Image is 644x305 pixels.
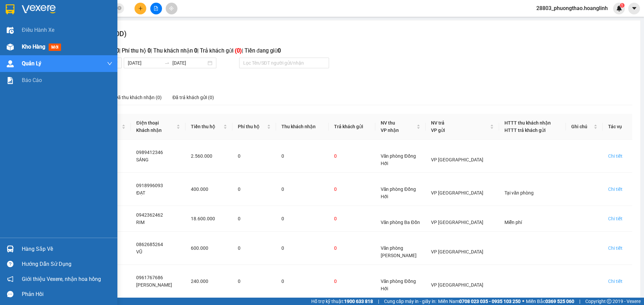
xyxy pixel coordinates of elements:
span: Tiền thu hộ [191,123,222,130]
span: 1 [621,3,623,8]
span: caret-down [631,5,637,11]
div: 240.000 [191,278,227,285]
div: 600.000 [191,244,227,252]
span: close-circle [117,5,121,12]
span: VP [GEOGRAPHIC_DATA] [431,157,483,162]
img: warehouse-icon [7,245,14,252]
b: 0 [194,48,197,54]
span: copyright [607,299,611,304]
button: aim [166,3,177,14]
div: 0 [334,244,370,252]
span: 0 [238,153,240,159]
span: SÁNG [136,157,149,162]
span: Ghi chú [571,123,593,130]
div: 2.560.000 [191,152,227,160]
img: logo-vxr [6,4,14,14]
img: solution-icon [7,77,14,84]
span: to [164,60,170,66]
span: Miền Bắc [526,298,574,305]
span: Văn phòng Đồng Hới [381,186,416,199]
div: 0 [281,185,323,193]
input: Ngày bắt đầu [128,59,162,67]
th: Thu khách nhận [276,114,328,140]
span: Văn phòng Ba Đồn [381,220,420,225]
div: Hàng sắp về [22,244,112,254]
span: 0918996093 [136,183,163,188]
span: aim [169,6,174,11]
span: 0 [238,245,240,251]
input: Ngày kết thúc [172,59,206,67]
span: Giới thiệu Vexere, nhận hoa hồng [22,275,101,283]
span: | [378,298,379,305]
span: ⚪️ [522,300,524,303]
span: Kho hàng [22,44,45,50]
span: Miền Nam [438,298,521,305]
span: RIM [136,220,145,225]
div: 400.000 [191,185,227,193]
span: Quản Lý [22,59,41,68]
div: 0 [334,278,370,285]
b: 0 [148,48,151,54]
span: Miễn phí [504,220,522,225]
span: Điện thoại [136,120,159,126]
th: Tác vụ [603,114,632,140]
span: Cung cấp máy in - giấy in: [384,298,436,305]
span: VP [GEOGRAPHIC_DATA] [431,282,483,288]
div: Chi tiết đơn hàng [608,244,623,252]
span: 28803_phuongthao.hoanglinh [531,4,613,12]
th: Trả khách gửi [329,114,375,140]
span: notification [7,276,13,282]
span: Văn phòng Đồng Hới [381,279,416,291]
span: Điều hành xe [22,26,54,34]
span: Tại văn phòng [504,190,534,196]
span: 0961767686 [136,275,163,280]
div: Chi tiết đơn hàng [608,278,623,285]
div: Chi tiết đơn hàng [608,185,623,193]
span: 0862685264 [136,242,163,247]
span: 0 [238,279,240,284]
span: HTTT thu khách nhận [504,120,551,126]
span: VP nhận [381,128,399,133]
span: ĐẠT [136,190,145,196]
div: 0 [334,185,370,193]
span: NV thu [381,120,395,126]
div: 0 [281,278,323,285]
div: 0 [281,244,323,252]
div: 0 [281,215,323,222]
span: swap-right [164,60,170,66]
img: warehouse-icon [7,27,14,34]
span: Phí thu hộ [238,123,266,130]
strong: 0369 525 060 [545,299,574,304]
div: 0 [334,215,370,222]
span: HTTT trả khách gửi [504,128,546,133]
span: 0 [238,186,240,192]
img: warehouse-icon [7,44,14,51]
div: Đã thu khách nhận (0) [115,94,162,101]
div: Chi tiết đơn hàng [608,152,623,160]
span: Báo cáo [22,76,42,84]
span: VŨ [136,249,142,254]
b: 0 [278,48,281,54]
b: ( 0 ) [235,48,242,54]
img: icon-new-feature [616,5,622,11]
div: Hướng dẫn sử dụng [22,259,112,269]
span: | [579,298,580,305]
span: 0 [238,216,240,221]
span: VP [GEOGRAPHIC_DATA] [431,220,483,225]
span: Văn phòng [PERSON_NAME] [381,245,417,258]
div: 0 [281,152,323,160]
button: file-add [150,3,162,14]
span: [PERSON_NAME] [136,282,172,288]
span: mới [49,44,61,51]
span: Khách nhận [136,128,162,133]
span: VP [GEOGRAPHIC_DATA] [431,249,483,254]
span: question-circle [7,261,13,267]
button: plus [135,3,146,14]
sup: 1 [620,3,625,8]
strong: 0708 023 035 - 0935 103 250 [459,299,521,304]
span: Hỗ trợ kỹ thuật: [311,298,373,305]
span: plus [138,6,143,11]
span: Văn phòng Đồng Hới [381,153,416,166]
div: 0 [334,152,370,160]
span: NV trả [431,120,444,126]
